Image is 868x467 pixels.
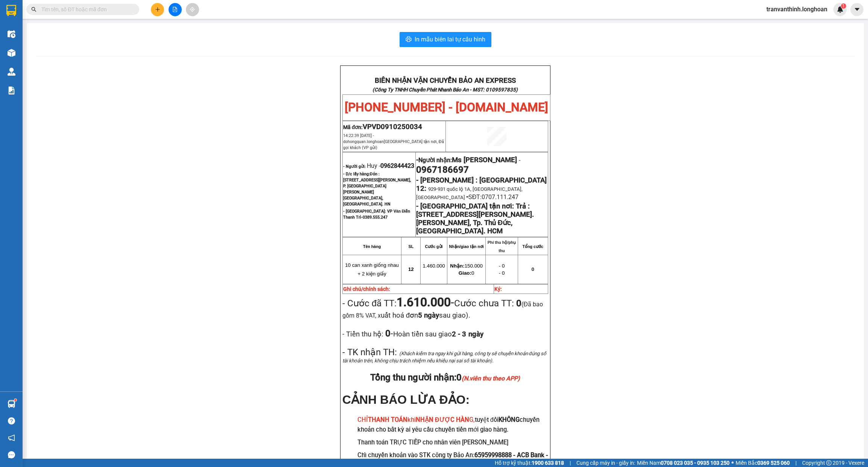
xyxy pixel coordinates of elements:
[41,5,130,14] input: Tìm tên, số ĐT hoặc mã đơn
[363,244,381,249] strong: Tên hàng
[370,372,520,383] span: Tổng thu người nhận:
[409,244,414,249] strong: SL
[8,49,15,57] img: warehouse-icon
[495,459,564,467] span: Hỗ trợ kỹ thuật:
[826,460,832,465] span: copyright
[186,3,199,16] button: aim
[415,35,485,44] span: In mẫu biên lai tự cấu hình
[151,3,164,16] button: plus
[172,7,178,12] span: file-add
[494,286,502,292] strong: Ký:
[408,266,414,272] span: 12
[343,209,410,220] span: - [GEOGRAPHIC_DATA]: VP Văn Điển Thanh Trì-
[8,417,15,424] span: question-circle
[488,240,516,253] strong: Phí thu hộ/phụ thu
[637,459,730,467] span: Miền Nam
[449,244,484,249] strong: Nhận/giao tận nơi
[532,460,564,466] strong: 1900 633 818
[795,459,797,467] span: |
[397,295,451,309] strong: 1.610.000
[343,172,411,207] strong: - D/c lấy hàng:
[397,295,454,309] span: -
[342,301,543,319] span: (Đã bao gồm 8% VAT, x
[466,193,468,201] span: -
[372,87,518,93] strong: (Công Ty TNHH Chuyển Phát Nhanh Bảo An - MST: 0109597835)
[416,202,534,235] strong: Trả : [STREET_ADDRESS][PERSON_NAME]. [PERSON_NAME], Tp. Thủ Đức, [GEOGRAPHIC_DATA]. HCM
[450,263,483,269] span: 150.000
[345,262,399,277] span: 10 can xanh giống nhau + 2 kiện giấy
[343,286,390,292] strong: Ghi chú/chính sách:
[661,460,730,466] strong: 0708 023 035 - 0935 103 250
[393,330,483,338] span: Hoàn tiền sau giao
[499,270,505,276] span: - 0
[459,270,474,276] span: 0
[8,434,15,441] span: notification
[342,351,546,364] span: (Khách kiểm tra ngay khi gửi hàng, công ty sẽ chuyển khoản đúng số tài khoản trên, không chịu trá...
[357,438,548,447] h3: Thanh toán TRỰC TIẾP cho nhân viên [PERSON_NAME]
[31,7,36,12] span: search
[499,416,520,423] strong: KHÔNG
[468,193,482,201] span: SĐT:
[468,330,483,338] span: ngày
[731,461,734,464] span: ⚪️
[532,266,534,272] span: 0
[400,32,491,47] button: printerIn mẫu biên lai tự cấu hình
[367,162,414,169] span: Huy -
[482,193,518,201] span: 0707.111.247
[452,156,517,164] span: Ms [PERSON_NAME]
[381,311,470,319] span: uất hoá đơn sau giao).
[8,400,15,408] img: warehouse-icon
[456,372,520,383] span: 0
[416,416,469,423] strong: NHẬN ĐƯỢC HÀN
[343,139,444,150] span: [GEOGRAPHIC_DATA] tận nơi, Đã gọi khách (VP gửi)
[343,139,444,150] span: dohongquan.longhoan
[517,157,520,164] span: -
[459,270,471,276] strong: Giao:
[416,186,523,200] span: 929-931 quốc lộ 1A, [GEOGRAPHIC_DATA], [GEOGRAPHIC_DATA]
[8,68,15,76] img: warehouse-icon
[570,459,571,467] span: |
[837,6,844,13] img: icon-new-feature
[190,7,195,12] span: aim
[516,298,521,309] strong: 0
[523,244,543,249] strong: Tổng cước
[757,460,790,466] strong: 0369 525 060
[363,123,422,131] span: VPVD0910250034
[342,347,397,357] span: - TK nhận TH:
[363,215,388,220] span: 0389.555.247
[343,133,444,150] span: 14:22:39 [DATE] -
[736,459,790,467] span: Miền Bắc
[169,3,182,16] button: file-add
[380,162,414,169] span: 0962844423
[423,263,445,269] span: 1.460.000
[357,416,475,423] span: CHỈ khi G,
[6,5,16,16] img: logo-vxr
[416,176,547,193] span: - [PERSON_NAME] : [GEOGRAPHIC_DATA] 12:
[8,87,15,94] img: solution-icon
[357,415,548,434] h3: tuyệt đối chuyển khoản cho bất kỳ ai yêu cầu chuyển tiền mới giao hàng.
[462,375,520,382] em: (N.viên thu theo APP)
[452,330,483,338] strong: 2 - 3
[841,3,846,9] sup: 1
[425,244,442,249] strong: Cước gửi
[850,3,863,16] button: caret-down
[343,164,366,169] strong: - Người gửi:
[418,157,517,164] span: Người nhận:
[576,459,635,467] span: Cung cấp máy in - giấy in:
[842,3,845,9] span: 1
[343,172,411,207] span: Đón : [STREET_ADDRESS][PERSON_NAME], P. [GEOGRAPHIC_DATA][PERSON_NAME] [GEOGRAPHIC_DATA], [GEOGRA...
[450,263,464,269] strong: Nhận:
[342,330,383,338] span: - Tiền thu hộ:
[155,7,160,12] span: plus
[368,416,407,423] strong: THANH TOÁN
[416,164,469,175] span: 0967186697
[418,311,439,319] strong: 5 ngày
[499,263,505,269] span: - 0
[14,399,17,401] sup: 1
[383,328,391,339] strong: 0
[854,6,860,13] span: caret-down
[375,76,516,85] strong: BIÊN NHẬN VẬN CHUYỂN BẢO AN EXPRESS
[383,328,483,339] span: -
[416,202,514,210] strong: - [GEOGRAPHIC_DATA] tận nơi:
[342,393,470,406] span: CẢNH BÁO LỪA ĐẢO:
